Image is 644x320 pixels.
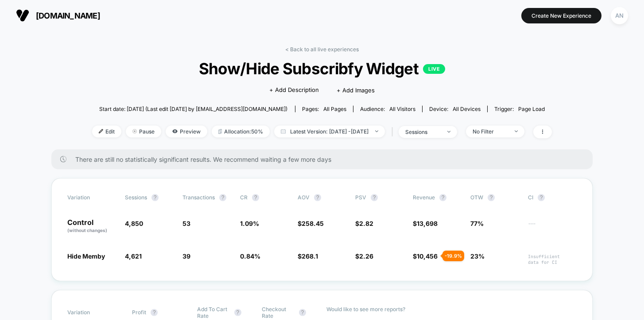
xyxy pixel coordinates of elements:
div: Audience: [360,106,415,112]
span: + Add Images [337,87,375,94]
span: Add To Cart Rate [197,306,230,319]
span: all pages [323,106,346,112]
img: rebalance [218,129,222,134]
button: ? [234,309,241,316]
span: $ [355,220,373,227]
img: calendar [281,129,286,133]
span: PSV [355,194,366,201]
span: Device: [422,106,487,112]
span: 77% [470,220,484,227]
button: AN [608,7,631,25]
span: all devices [453,106,481,112]
span: 2.26 [359,252,373,260]
span: Latest Version: [DATE] - [DATE] [274,126,385,137]
div: Pages: [302,106,346,112]
span: 2.82 [359,220,373,227]
span: $ [355,252,373,260]
button: Create New Experience [521,8,601,23]
img: end [375,130,378,132]
span: [DOMAIN_NAME] [36,11,100,20]
span: 10,456 [417,252,438,260]
span: $ [413,252,438,260]
img: end [515,130,518,132]
div: AN [611,7,628,24]
div: Trigger: [494,106,545,112]
span: $ [298,220,324,227]
button: ? [439,194,446,201]
span: | [389,126,399,138]
span: Start date: [DATE] (Last edit [DATE] by [EMAIL_ADDRESS][DOMAIN_NAME]) [99,106,287,112]
span: 4,850 [125,220,143,227]
span: --- [528,221,577,234]
span: Insufficient data for CI [528,254,577,265]
div: - 19.9 % [442,251,464,261]
span: AOV [298,194,310,201]
span: 23% [470,252,485,260]
img: end [132,129,137,133]
span: CI [528,194,577,201]
button: ? [538,194,545,201]
button: ? [371,194,378,201]
p: LIVE [423,64,445,74]
span: 53 [182,220,190,227]
span: (without changes) [67,228,107,233]
span: Hide Memby [67,252,105,260]
button: ? [488,194,495,201]
span: Edit [92,126,121,137]
button: ? [151,194,159,201]
button: ? [151,309,158,316]
div: No Filter [473,128,508,135]
span: Profit [132,309,146,316]
button: ? [299,309,306,316]
p: Would like to see more reports? [326,306,577,312]
button: ? [252,194,259,201]
span: $ [413,220,438,227]
span: 258.45 [302,220,324,227]
button: ? [314,194,321,201]
span: 268.1 [302,252,318,260]
span: Page Load [518,106,545,112]
span: Variation [67,194,116,201]
span: Revenue [413,194,435,201]
span: CR [240,194,248,201]
span: 13,698 [417,220,438,227]
span: Show/Hide Subscribfy Widget [115,59,529,78]
a: < Back to all live experiences [285,46,359,53]
span: All Visitors [389,106,415,112]
span: 39 [182,252,190,260]
span: 0.84 % [240,252,260,260]
img: edit [99,129,103,133]
button: [DOMAIN_NAME] [13,8,103,23]
button: ? [219,194,226,201]
span: 4,621 [125,252,142,260]
img: end [447,131,450,133]
p: Control [67,219,116,234]
span: Variation [67,306,116,319]
span: Preview [166,126,207,137]
span: Pause [126,126,161,137]
span: Sessions [125,194,147,201]
span: There are still no statistically significant results. We recommend waiting a few more days [75,156,575,163]
span: 1.09 % [240,220,259,227]
span: Transactions [182,194,215,201]
span: Checkout Rate [262,306,295,319]
span: + Add Description [269,86,319,95]
img: Visually logo [16,9,29,22]
span: $ [298,252,318,260]
span: Allocation: 50% [212,126,270,137]
div: sessions [405,129,441,135]
span: OTW [470,194,519,201]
